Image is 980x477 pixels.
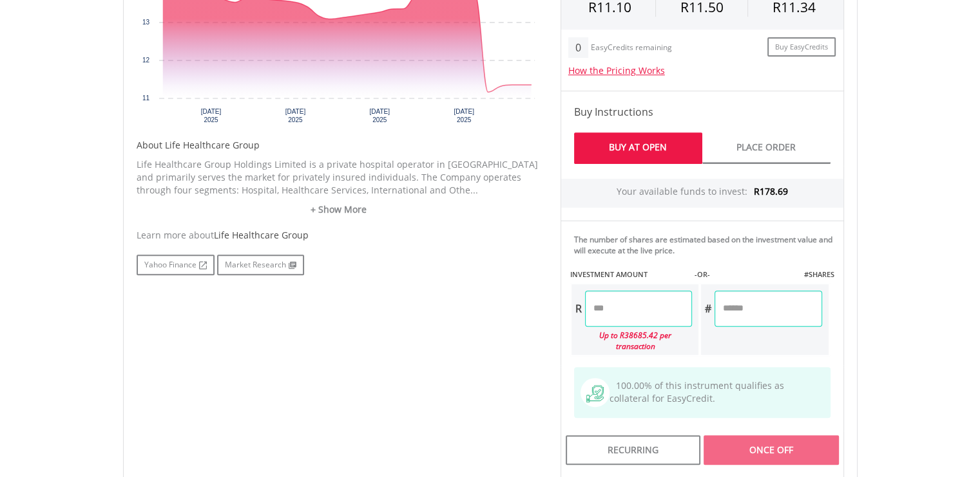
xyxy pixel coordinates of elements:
[591,43,672,54] div: EasyCredits remaining
[701,291,715,327] div: #
[137,203,541,216] a: + Show More
[217,255,304,275] a: Market Research
[369,108,390,123] text: [DATE] 2025
[572,327,693,355] div: Up to R38685.42 per transaction
[574,132,702,164] a: Buy At Open
[568,37,588,58] div: 0
[142,94,149,102] text: 11
[137,158,541,197] p: Life Healthcare Group Holdings Limited is a private hospital operator in [GEOGRAPHIC_DATA] and pr...
[214,229,309,241] span: Life Healthcare Group
[574,104,831,120] h4: Buy Instructions
[610,379,784,404] span: 100.00% of this instrument qualifies as collateral for EasyCredit.
[137,229,541,242] div: Learn more about
[200,108,221,123] text: [DATE] 2025
[137,139,541,152] h5: About Life Healthcare Group
[586,385,604,402] img: collateral-qualifying-green.svg
[568,64,665,76] a: How the Pricing Works
[566,435,700,465] div: Recurring
[574,234,838,256] div: The number of shares are estimated based on the investment value and will execute at the live price.
[137,255,215,275] a: Yahoo Finance
[702,132,831,164] a: Place Order
[570,269,648,280] label: INVESTMENT AMOUNT
[572,291,585,327] div: R
[142,19,149,26] text: 13
[704,435,838,465] div: Once Off
[561,179,843,208] div: Your available funds to invest:
[767,37,836,57] a: Buy EasyCredits
[285,108,305,123] text: [DATE] 2025
[754,185,788,197] span: R178.69
[454,108,474,123] text: [DATE] 2025
[803,269,834,280] label: #SHARES
[142,57,149,64] text: 12
[694,269,709,280] label: -OR-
